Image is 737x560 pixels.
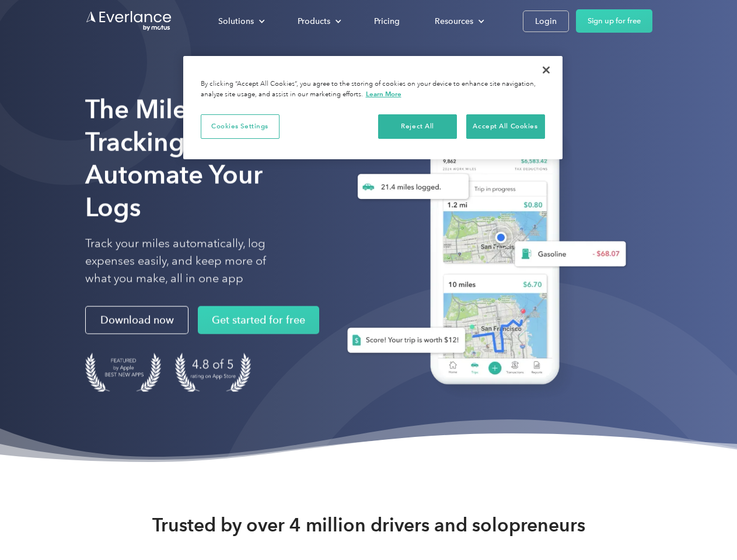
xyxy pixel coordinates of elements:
a: Go to homepage [85,10,173,32]
div: Privacy [183,56,563,159]
div: Solutions [218,14,254,29]
a: Pricing [362,11,411,32]
div: By clicking “Accept All Cookies”, you agree to the storing of cookies on your device to enhance s... [201,79,545,100]
a: More information about your privacy, opens in a new tab [366,90,401,98]
a: Login [523,10,569,32]
div: Login [535,14,557,29]
img: Badge for Featured by Apple Best New Apps [85,353,161,392]
strong: Trusted by over 4 million drivers and solopreneurs [152,513,585,537]
button: Close [533,57,559,83]
img: Everlance, mileage tracker app, expense tracking app [329,111,635,402]
div: Solutions [207,11,274,32]
a: Download now [85,306,188,334]
div: Pricing [374,14,400,29]
div: Products [298,14,330,29]
div: Cookie banner [183,56,563,159]
img: 4.9 out of 5 stars on the app store [175,353,251,392]
button: Reject All [378,114,457,139]
p: Track your miles automatically, log expenses easily, and keep more of what you make, all in one app [85,235,294,288]
a: Get started for free [198,306,319,334]
div: Resources [435,14,473,29]
button: Accept All Cookies [466,114,545,139]
a: Sign up for free [576,9,652,33]
div: Products [286,11,351,32]
button: Cookies Settings [201,114,280,139]
div: Resources [423,11,494,32]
